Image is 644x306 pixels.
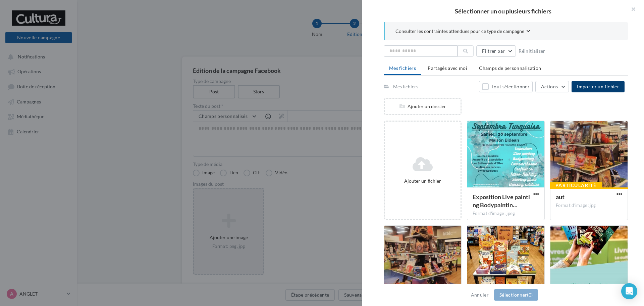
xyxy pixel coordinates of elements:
[556,203,622,209] div: Format d'image: jpg
[389,65,416,71] span: Mes fichiers
[535,81,569,92] button: Actions
[479,81,533,92] button: Tout sélectionner
[479,65,541,71] span: Champs de personnalisation
[385,103,461,110] div: Ajouter un dossier
[373,8,633,14] h2: Sélectionner un ou plusieurs fichiers
[393,83,418,90] div: Mes fichiers
[556,193,565,201] span: aut
[473,193,530,209] span: Exposition Live painting Bodypainting Concert_chorale Tattoo Flashday Shoot_20250831_153819_0000
[550,182,602,189] div: Particularité
[572,81,625,92] button: Importer un fichier
[428,65,467,71] span: Partagés avec moi
[476,45,516,57] button: Filtrer par
[387,178,458,184] div: Ajouter un fichier
[527,292,533,298] span: (0)
[395,28,530,36] button: Consulter les contraintes attendues pour ce type de campagne
[468,291,491,299] button: Annuler
[395,28,524,35] span: Consulter les contraintes attendues pour ce type de campagne
[516,47,548,55] button: Réinitialiser
[473,211,539,217] div: Format d'image: jpeg
[577,84,619,89] span: Importer un fichier
[541,84,558,89] span: Actions
[621,283,637,299] div: Open Intercom Messenger
[494,289,538,301] button: Sélectionner(0)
